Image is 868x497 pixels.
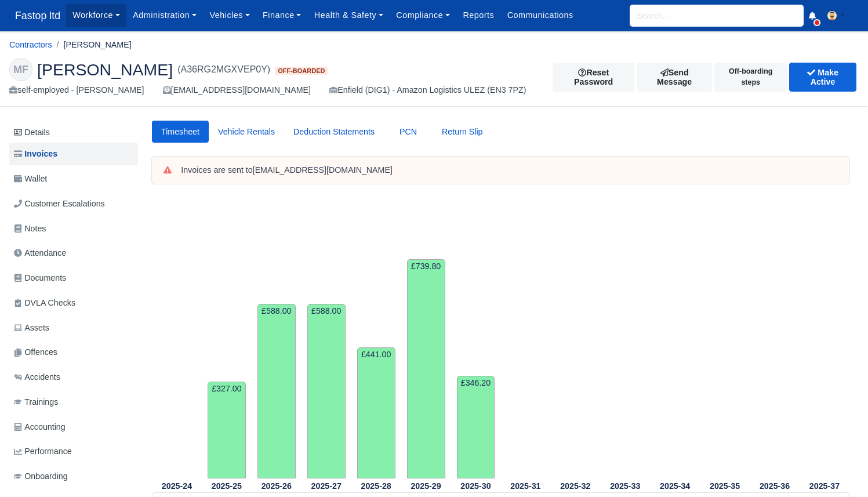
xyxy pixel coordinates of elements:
[252,479,302,493] th: 2025-26
[9,317,138,339] a: Assets
[457,376,495,478] td: £346.20
[9,84,144,97] div: self-employed - [PERSON_NAME]
[500,479,550,493] th: 2025-31
[14,346,57,359] span: Offences
[302,479,351,493] th: 2025-27
[14,296,75,310] span: DVLA Checks
[177,63,270,77] span: (A36RG2MGXVEP0Y)
[500,4,580,27] a: Communications
[14,321,49,335] span: Assets
[433,121,492,143] a: Return Slip
[1,49,867,107] div: Mauro Ferraz
[9,217,138,240] a: Notes
[789,63,856,92] button: Make Active
[451,479,501,493] th: 2025-30
[9,292,138,314] a: DVLA Checks
[14,420,66,434] span: Accounting
[9,465,138,488] a: Onboarding
[14,246,66,260] span: Attendance
[275,67,328,75] span: Off-boarded
[9,366,138,389] a: Accidents
[9,242,138,264] a: Attendance
[284,121,384,143] a: Deduction Statements
[14,147,57,161] span: Invoices
[208,382,246,478] td: £327.00
[152,479,202,493] th: 2025-24
[407,259,445,478] td: £739.80
[14,172,47,186] span: Wallet
[14,371,60,384] span: Accidents
[650,479,700,493] th: 2025-34
[9,440,138,463] a: Performance
[14,470,68,483] span: Onboarding
[637,63,712,92] a: Send Message
[553,63,634,92] button: Reset Password
[9,193,138,215] a: Customer Escalations
[714,63,787,92] button: Off-boarding steps
[14,396,58,409] span: Trainings
[456,4,500,27] a: Reports
[9,4,66,27] span: Fastop ltd
[308,4,390,27] a: Health & Safety
[9,143,138,165] a: Invoices
[9,58,32,81] div: MF
[9,267,138,289] a: Documents
[14,445,72,458] span: Performance
[630,5,804,27] input: Search...
[357,347,395,478] td: £441.00
[14,271,66,285] span: Documents
[181,165,838,176] div: Invoices are sent to
[351,479,401,493] th: 2025-28
[152,121,209,143] a: Timesheet
[14,222,46,235] span: Notes
[126,4,203,27] a: Administration
[9,416,138,438] a: Accounting
[9,341,138,364] a: Offences
[9,122,138,143] a: Details
[14,197,105,211] span: Customer Escalations
[66,4,126,27] a: Workforce
[401,479,451,493] th: 2025-29
[9,391,138,413] a: Trainings
[800,479,849,493] th: 2025-37
[257,304,296,478] td: £588.00
[9,168,138,190] a: Wallet
[550,479,600,493] th: 2025-32
[202,479,252,493] th: 2025-25
[750,479,800,493] th: 2025-36
[256,4,308,27] a: Finance
[253,165,393,175] strong: [EMAIL_ADDRESS][DOMAIN_NAME]
[307,304,346,478] td: £588.00
[163,84,311,97] div: [EMAIL_ADDRESS][DOMAIN_NAME]
[390,4,456,27] a: Compliance
[329,84,526,97] div: Enfield (DIG1) - Amazon Logistics ULEZ (EN3 7PZ)
[209,121,284,143] a: Vehicle Rentals
[37,61,173,78] span: [PERSON_NAME]
[9,5,66,27] a: Fastop ltd
[52,38,132,52] li: [PERSON_NAME]
[600,479,650,493] th: 2025-33
[9,40,52,49] a: Contractors
[700,479,750,493] th: 2025-35
[384,121,433,143] a: PCN
[203,4,256,27] a: Vehicles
